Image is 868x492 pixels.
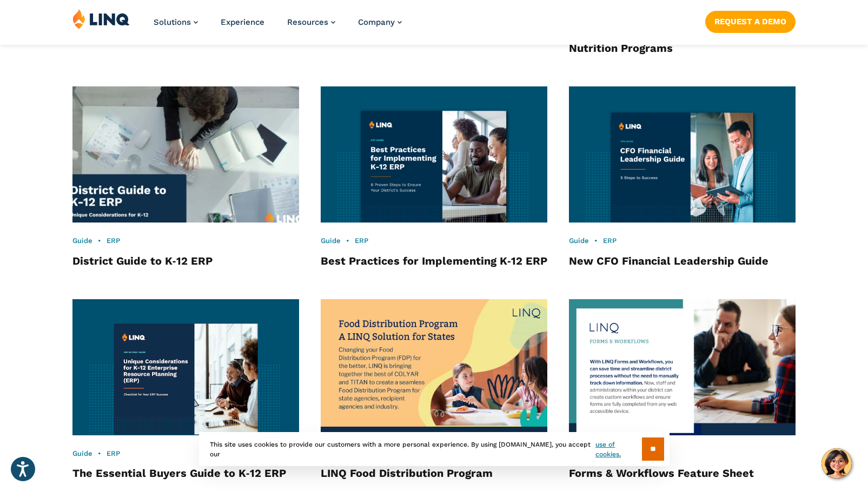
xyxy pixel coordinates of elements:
[358,17,402,27] a: Company
[569,86,796,223] img: CFO Financial Leadership Guide
[321,254,547,267] a: Best Practices for Implementing K‑12 ERP
[287,17,328,27] span: Resources
[321,236,547,246] div: •
[199,432,670,466] div: This site uses cookies to provide our customers with a more personal experience. By using [DOMAIN...
[355,237,368,245] a: ERP
[321,86,547,223] img: ERP Implementation Guide
[72,9,130,29] img: LINQ | K‑12 Software
[569,254,768,267] a: New CFO Financial Leadership Guide
[107,237,120,245] a: ERP
[358,17,395,27] span: Company
[287,17,335,27] a: Resources
[705,9,796,32] nav: Button Navigation
[72,237,92,245] a: Guide
[61,80,310,230] img: K12 ERP District Guide
[321,237,341,245] a: Guide
[603,237,617,245] a: ERP
[821,448,852,478] button: Hello, have a question? Let’s chat.
[72,299,299,435] img: ERP Buyers Guide Thumbnail
[72,236,299,246] div: •
[569,449,796,459] div: •
[569,236,796,246] div: •
[321,299,547,435] img: Food Distribution Program
[705,11,796,32] a: Request a Demo
[72,449,299,459] div: •
[154,9,402,44] nav: Primary Navigation
[72,254,213,267] a: District Guide to K‑12 ERP
[221,17,264,27] a: Experience
[595,440,641,459] a: use of cookies.
[154,17,198,27] a: Solutions
[569,237,589,245] a: Guide
[154,17,191,27] span: Solutions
